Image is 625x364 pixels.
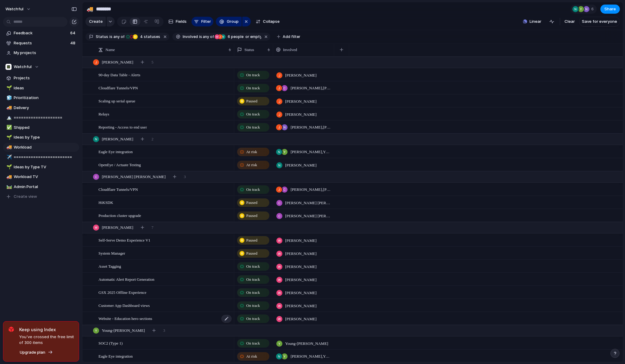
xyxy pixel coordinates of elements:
[151,59,154,65] span: 5
[3,123,79,132] a: ✅Shipped
[285,238,316,244] span: [PERSON_NAME]
[3,153,79,162] a: ✈️========================
[5,95,12,101] button: 🧊
[285,341,328,347] span: Young-[PERSON_NAME]
[14,154,77,160] span: ========================
[244,47,254,53] span: Status
[562,17,577,26] button: Clear
[87,5,93,13] div: 🚚
[246,200,257,206] span: Paused
[6,134,11,141] div: 🌱
[5,154,12,160] button: ✈️
[3,163,79,172] a: 🌱Ideas by Type TV
[291,187,331,193] span: [PERSON_NAME] , [PERSON_NAME] [PERSON_NAME]
[244,34,261,39] span: or empty
[520,17,544,26] button: Linear
[14,184,77,190] span: Admin Portal
[285,264,316,270] span: [PERSON_NAME]
[98,263,121,270] span: Asset Tagging
[98,289,147,296] span: GSX 2025 Offline Experience
[6,144,11,151] div: 🚚
[6,154,11,161] div: ✈️
[98,315,152,322] span: Website - Education hero sections
[6,183,11,190] div: 🛤️
[600,5,620,14] button: Share
[14,50,77,56] span: My projects
[98,123,147,130] span: Reporting - Access to end user
[70,40,77,46] span: 48
[291,124,331,130] span: [PERSON_NAME] , [PERSON_NAME]
[3,84,79,93] a: 🌱Ideas
[283,47,297,53] span: Involved
[102,174,166,180] span: [PERSON_NAME] [PERSON_NAME]
[14,64,32,70] span: Watchful
[291,149,331,155] span: [PERSON_NAME] , Young-[PERSON_NAME]
[5,85,12,91] button: 🌱
[285,200,331,206] span: [PERSON_NAME] [PERSON_NAME]
[273,33,304,41] button: Add filter
[166,17,189,26] button: Fields
[102,136,133,142] span: [PERSON_NAME]
[3,133,79,142] a: 🌱Ideas by Type
[5,144,12,150] button: 🚚
[226,34,231,39] span: 6
[138,34,144,39] span: 4
[216,17,242,26] button: Group
[112,34,124,39] span: any of
[98,249,125,256] span: System Manager
[3,113,79,122] a: 🏔️====================
[246,353,257,359] span: At risk
[3,143,79,152] a: 🚚Workload
[14,125,77,131] span: Shipped
[246,250,257,256] span: Paused
[14,174,77,180] span: Workload TV
[102,328,145,334] span: Young-[PERSON_NAME]
[246,98,257,104] span: Paused
[98,97,135,104] span: Scaling up serial queue
[5,125,12,131] button: ✅
[3,182,79,191] a: 🛤️Admin Portal
[6,84,11,91] div: 🌱
[98,212,141,219] span: Production cluster upgrade
[3,103,79,112] a: 🚚Delivery
[176,19,187,25] span: Fields
[96,34,108,39] span: Status
[138,34,160,39] span: statuses
[192,17,213,26] button: Filter
[285,303,316,309] span: [PERSON_NAME]
[3,172,79,181] a: 🚚Workload TV
[89,19,103,25] span: Create
[227,19,239,25] span: Group
[14,30,68,36] span: Feedback
[253,17,282,26] button: Collapse
[246,85,260,91] span: On track
[5,115,12,121] button: 🏔️
[98,236,150,243] span: Self-Serve Demo Experience V1
[579,17,620,26] button: Save for everyone
[246,237,257,243] span: Paused
[246,149,257,155] span: At risk
[14,75,77,81] span: Projects
[6,124,11,131] div: ✅
[98,161,141,168] span: OpenEye / Actuate Testing
[202,34,214,39] span: any of
[3,39,79,48] a: Requests48
[105,47,115,53] span: Name
[6,104,11,111] div: 🚚
[14,194,37,200] span: Create view
[14,85,77,91] span: Ideas
[151,136,154,142] span: 2
[163,328,165,334] span: 3
[198,33,215,40] button: isany of
[285,316,316,322] span: [PERSON_NAME]
[20,349,45,355] span: Upgrade plan
[246,213,257,219] span: Paused
[70,30,77,36] span: 64
[285,98,316,105] span: [PERSON_NAME]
